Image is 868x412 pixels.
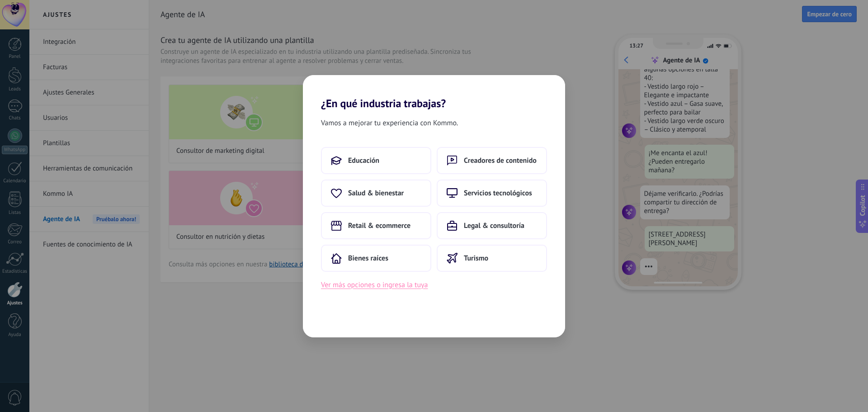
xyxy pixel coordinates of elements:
[321,180,431,207] button: Salud & bienestar
[321,147,431,174] button: Educación
[464,189,532,198] span: Servicios tecnológicos
[437,245,547,272] button: Turismo
[464,156,537,165] span: Creadores de contenido
[303,75,565,110] h2: ¿En qué industria trabajas?
[321,245,431,272] button: Bienes raíces
[437,180,547,207] button: Servicios tecnológicos
[321,279,428,291] button: Ver más opciones o ingresa la tuya
[348,156,379,165] span: Educación
[348,221,410,230] span: Retail & ecommerce
[464,254,488,263] span: Turismo
[464,221,524,230] span: Legal & consultoría
[321,212,431,239] button: Retail & ecommerce
[437,212,547,239] button: Legal & consultoría
[437,147,547,174] button: Creadores de contenido
[321,117,458,129] span: Vamos a mejorar tu experiencia con Kommo.
[348,189,404,198] span: Salud & bienestar
[348,254,388,263] span: Bienes raíces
